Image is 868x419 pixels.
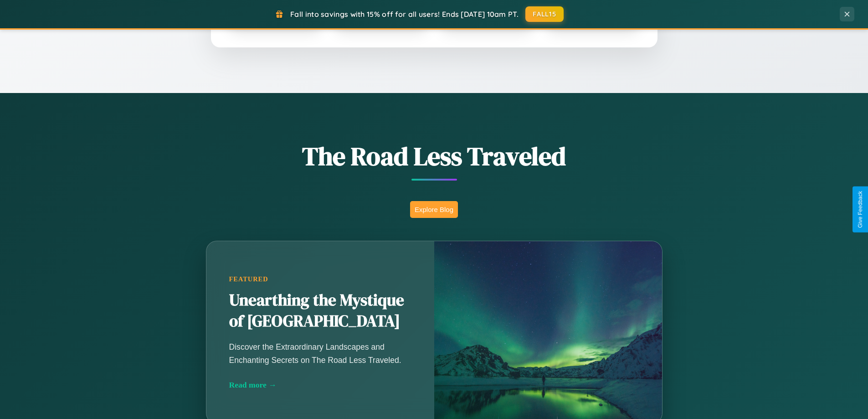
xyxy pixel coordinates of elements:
p: Discover the Extraordinary Landscapes and Enchanting Secrets on The Road Less Traveled. [229,341,411,366]
h2: Unearthing the Mystique of [GEOGRAPHIC_DATA] [229,290,411,332]
h1: The Road Less Traveled [161,139,708,174]
div: Give Feedback [857,191,863,228]
div: Read more → [229,380,411,390]
button: Explore Blog [410,201,458,218]
span: Fall into savings with 15% off for all users! Ends [DATE] 10am PT. [290,10,519,19]
button: FALL15 [525,6,564,22]
div: Featured [229,275,411,283]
